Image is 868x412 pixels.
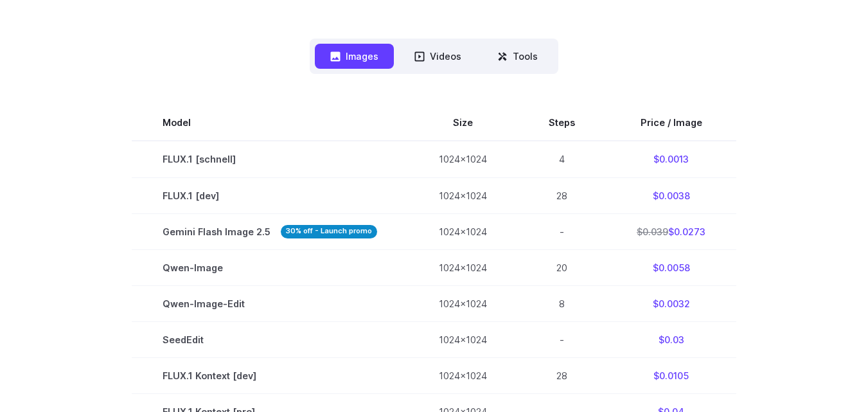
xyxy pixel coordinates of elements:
td: FLUX.1 [dev] [132,177,408,213]
td: 28 [518,357,606,393]
td: 4 [518,141,606,177]
td: 8 [518,285,606,321]
td: Qwen-Image [132,249,408,285]
th: Model [132,105,408,141]
button: Images [315,44,394,69]
td: $0.0038 [606,177,736,213]
th: Steps [518,105,606,141]
td: 20 [518,249,606,285]
span: Gemini Flash Image 2.5 [163,224,377,239]
td: $0.03 [606,321,736,357]
button: Videos [399,44,477,69]
td: - [518,213,606,249]
td: $0.0273 [606,213,736,249]
td: $0.0058 [606,249,736,285]
td: 1024x1024 [408,249,518,285]
strong: 30% off - Launch promo [281,225,377,238]
td: $0.0013 [606,141,736,177]
th: Size [408,105,518,141]
td: 1024x1024 [408,357,518,393]
td: FLUX.1 Kontext [dev] [132,357,408,393]
td: SeedEdit [132,321,408,357]
td: 1024x1024 [408,177,518,213]
s: $0.039 [637,226,668,237]
td: 1024x1024 [408,321,518,357]
td: 28 [518,177,606,213]
td: $0.0032 [606,285,736,321]
td: - [518,321,606,357]
th: Price / Image [606,105,736,141]
td: $0.0105 [606,357,736,393]
td: Qwen-Image-Edit [132,285,408,321]
button: Tools [482,44,553,69]
td: 1024x1024 [408,213,518,249]
td: 1024x1024 [408,141,518,177]
td: FLUX.1 [schnell] [132,141,408,177]
td: 1024x1024 [408,285,518,321]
